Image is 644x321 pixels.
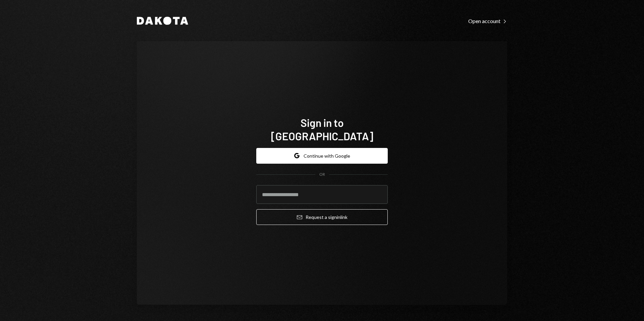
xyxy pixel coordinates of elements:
button: Continue with Google [256,148,388,164]
div: Open account [468,18,507,24]
button: Request a signinlink [256,209,388,225]
h1: Sign in to [GEOGRAPHIC_DATA] [256,116,388,143]
a: Open account [468,17,507,24]
div: OR [319,172,325,177]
